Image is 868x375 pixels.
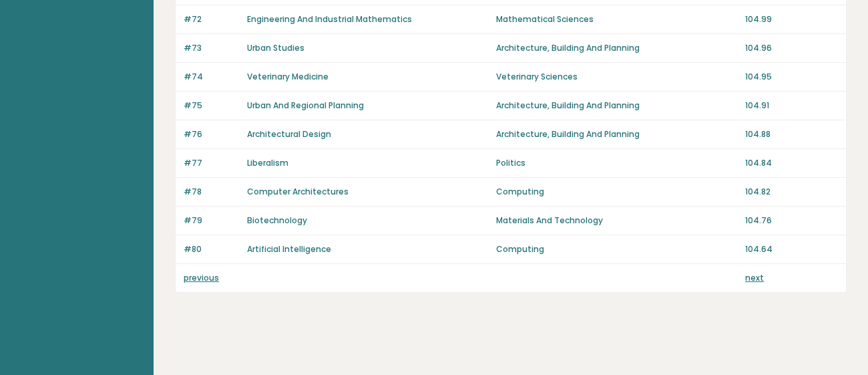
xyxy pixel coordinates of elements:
[184,128,239,140] p: #76
[496,215,737,227] p: Materials And Technology
[247,100,364,111] a: Urban And Regional Planning
[184,42,239,54] p: #73
[496,100,737,112] p: Architecture, Building And Planning
[247,215,307,226] a: Biotechnology
[247,13,412,25] a: Engineering And Industrial Mathematics
[496,243,737,255] p: Computing
[184,186,239,198] p: #78
[184,215,239,227] p: #79
[247,42,304,53] a: Urban Studies
[745,243,838,255] p: 104.64
[745,42,838,54] p: 104.96
[247,157,288,168] a: Liberalism
[496,71,737,83] p: Veterinary Sciences
[745,272,764,283] a: next
[184,100,239,112] p: #75
[184,157,239,169] p: #77
[745,100,838,112] p: 104.91
[184,243,239,255] p: #80
[184,13,239,25] p: #72
[745,13,838,25] p: 104.99
[745,215,838,227] p: 104.76
[184,272,219,283] a: previous
[247,128,331,140] a: Architectural Design
[496,186,737,198] p: Computing
[745,157,838,169] p: 104.84
[496,13,737,25] p: Mathematical Sciences
[247,71,329,82] a: Veterinary Medicine
[496,128,737,140] p: Architecture, Building And Planning
[247,186,349,197] a: Computer Architectures
[745,186,838,198] p: 104.82
[745,71,838,83] p: 104.95
[184,71,239,83] p: #74
[247,243,331,255] a: Artificial Intelligence
[745,128,838,140] p: 104.88
[496,42,737,54] p: Architecture, Building And Planning
[496,157,737,169] p: Politics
